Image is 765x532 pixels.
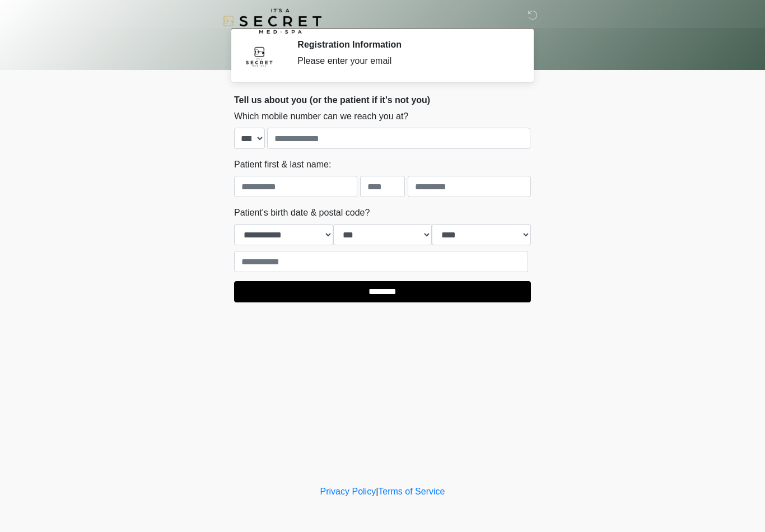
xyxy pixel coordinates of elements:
[378,487,445,496] a: Terms of Service
[297,54,514,68] div: Please enter your email
[234,158,331,171] label: Patient first & last name:
[376,487,378,496] a: |
[223,8,321,34] img: It's A Secret Med Spa Logo
[297,39,514,50] h2: Registration Information
[234,95,531,105] h2: Tell us about you (or the patient if it's not you)
[320,487,376,496] a: Privacy Policy
[234,206,370,220] label: Patient's birth date & postal code?
[234,110,408,123] label: Which mobile number can we reach you at?
[242,39,276,73] img: Agent Avatar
